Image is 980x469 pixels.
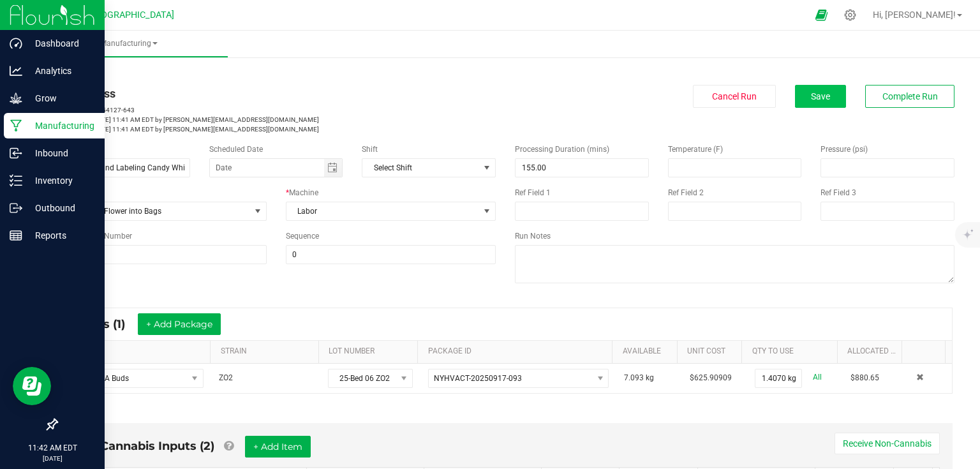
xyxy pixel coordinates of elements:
[289,188,318,197] span: Machine
[850,373,879,382] span: $880.65
[668,145,723,154] span: Temperature (F)
[68,346,205,357] a: ITEMSortable
[6,454,99,463] p: [DATE]
[668,188,704,197] span: Ref Field 2
[22,118,99,133] p: Manufacturing
[820,145,868,154] span: Pressure (psi)
[56,124,496,134] p: [DATE] 11:41 AM EDT by [PERSON_NAME][EMAIL_ADDRESS][DOMAIN_NAME]
[795,85,846,108] button: Save
[687,346,737,357] a: Unit CostSortable
[624,373,644,382] span: 7.093
[515,232,551,241] span: Run Notes
[515,188,551,197] span: Ref Field 1
[10,147,22,160] inline-svg: Inbound
[224,439,234,453] a: Add Non-Cannabis items that were also consumed in the run (e.g. gloves and packaging); Also add N...
[693,85,776,108] button: Cancel Run
[71,439,214,453] span: Non-Cannabis Inputs (2)
[842,9,858,21] div: Manage settings
[646,373,654,382] span: kg
[22,200,99,216] p: Outbound
[835,433,940,454] button: Receive Non-Cannabis
[623,346,672,357] a: AVAILABLESortable
[329,346,413,357] a: LOT NUMBERSortable
[434,374,522,383] span: NYHVACT-20250917-093
[10,119,22,132] inline-svg: Manufacturing
[847,346,897,357] a: Allocated CostSortable
[428,346,607,357] a: PACKAGE IDSortable
[22,228,99,243] p: Reports
[286,202,480,220] span: Labor
[31,38,228,49] span: Manufacturing
[515,145,609,154] span: Processing Duration (mins)
[56,115,496,124] p: [DATE] 11:41 AM EDT by [PERSON_NAME][EMAIL_ADDRESS][DOMAIN_NAME]
[22,36,99,51] p: Dashboard
[209,145,263,154] span: Scheduled Date
[13,367,51,405] iframe: Resource center
[820,188,856,197] span: Ref Field 3
[10,229,22,242] inline-svg: Reports
[67,369,187,387] span: 5 - ZO2 A Buds
[10,64,22,77] inline-svg: Analytics
[22,63,99,78] p: Analytics
[245,436,311,458] button: + Add Item
[912,346,940,357] a: Sortable
[882,91,938,101] span: Complete Run
[752,346,832,357] a: QTY TO USESortable
[56,85,496,102] div: In Progress
[712,91,757,101] span: Cancel Run
[219,373,233,382] span: ZO2
[210,159,324,177] input: Date
[10,92,22,105] inline-svg: Grow
[221,346,314,357] a: STRAINSortable
[10,37,22,50] inline-svg: Dashboard
[873,10,956,20] span: Hi, [PERSON_NAME]!
[329,369,396,387] span: 25-Bed 06 ZO2
[56,105,496,115] p: MP-20250926154127-643
[690,373,732,382] span: $625.90909
[57,202,250,220] span: Package - Flower into Bags
[362,145,378,154] span: Shift
[22,173,99,188] p: Inventory
[362,158,496,177] span: NO DATA FOUND
[10,174,22,187] inline-svg: Inventory
[324,159,343,177] span: Toggle calendar
[66,369,204,388] span: NO DATA FOUND
[87,10,174,20] span: [GEOGRAPHIC_DATA]
[811,91,830,101] span: Save
[286,232,319,241] span: Sequence
[10,202,22,214] inline-svg: Outbound
[865,85,954,108] button: Complete Run
[22,145,99,161] p: Inbound
[6,442,99,454] p: 11:42 AM EDT
[362,159,479,177] span: Select Shift
[22,91,99,106] p: Grow
[807,3,836,27] span: Open Ecommerce Menu
[71,317,138,331] span: Inputs (1)
[31,31,228,57] a: Manufacturing
[813,369,822,386] a: All
[138,313,221,335] button: + Add Package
